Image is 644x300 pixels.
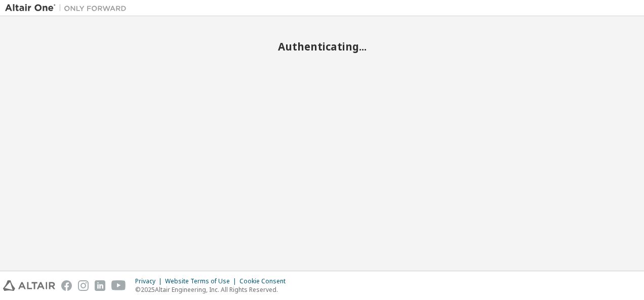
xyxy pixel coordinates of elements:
img: instagram.svg [78,280,89,291]
div: Privacy [135,277,165,285]
h2: Authenticating... [5,40,639,53]
img: altair_logo.svg [3,280,55,291]
p: © 2025 Altair Engineering, Inc. All Rights Reserved. [135,285,292,294]
img: Altair One [5,3,132,13]
img: facebook.svg [61,280,72,291]
img: linkedin.svg [95,280,105,291]
div: Website Terms of Use [165,277,239,285]
div: Cookie Consent [239,277,292,285]
img: youtube.svg [111,280,126,291]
